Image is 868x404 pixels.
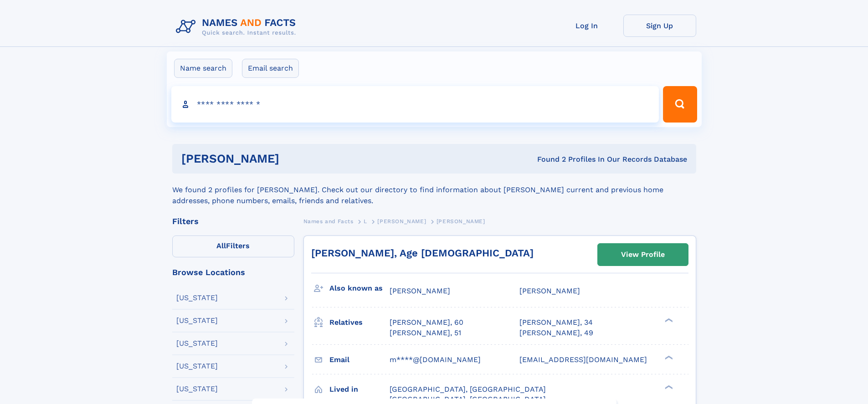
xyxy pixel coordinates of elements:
[176,363,218,370] div: [US_STATE]
[176,340,218,347] div: [US_STATE]
[519,328,593,338] a: [PERSON_NAME], 49
[663,86,697,123] button: Search Button
[390,395,546,404] span: [GEOGRAPHIC_DATA], [GEOGRAPHIC_DATA]
[172,217,294,225] div: Filters
[377,218,426,225] span: [PERSON_NAME]
[364,215,367,227] a: L
[172,15,303,39] img: Logo Names and Facts
[171,86,659,123] input: search input
[621,244,665,265] div: View Profile
[176,385,218,393] div: [US_STATE]
[172,174,696,206] div: We found 2 profiles for [PERSON_NAME]. Check out our directory to find information about [PERSON_...
[311,247,534,259] a: [PERSON_NAME], Age [DEMOGRAPHIC_DATA]
[598,244,688,266] a: View Profile
[519,286,580,295] span: [PERSON_NAME]
[408,154,687,164] div: Found 2 Profiles In Our Records Database
[437,218,485,225] span: [PERSON_NAME]
[181,153,408,164] h1: [PERSON_NAME]
[172,235,294,257] label: Filters
[623,15,696,37] a: Sign Up
[390,385,546,394] span: [GEOGRAPHIC_DATA], [GEOGRAPHIC_DATA]
[550,15,623,37] a: Log In
[329,382,390,397] h3: Lived in
[390,286,450,295] span: [PERSON_NAME]
[242,59,299,78] label: Email search
[519,355,647,364] span: [EMAIL_ADDRESS][DOMAIN_NAME]
[663,384,673,390] div: ❯
[663,354,673,360] div: ❯
[303,215,354,227] a: Names and Facts
[176,317,218,324] div: [US_STATE]
[364,218,367,225] span: L
[176,294,218,302] div: [US_STATE]
[174,59,232,78] label: Name search
[390,317,463,327] a: [PERSON_NAME], 60
[329,352,390,368] h3: Email
[172,268,294,276] div: Browse Locations
[377,215,426,227] a: [PERSON_NAME]
[519,317,593,327] a: [PERSON_NAME], 34
[390,328,461,338] a: [PERSON_NAME], 51
[216,241,226,250] span: All
[329,281,390,296] h3: Also known as
[329,315,390,330] h3: Relatives
[663,317,673,323] div: ❯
